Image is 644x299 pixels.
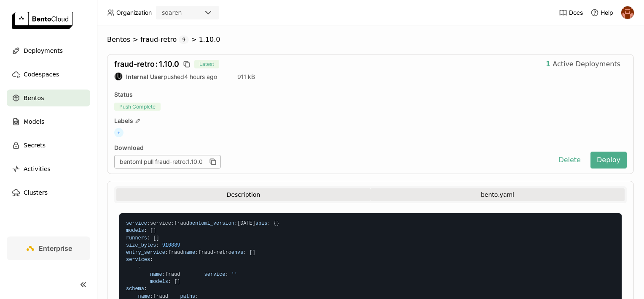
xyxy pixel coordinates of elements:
[114,144,549,152] div: Download
[165,250,168,256] span: :
[114,103,161,111] span: Push Complete
[194,60,219,68] span: Latest
[114,155,221,169] div: bentoml pull fraud-retro:1.10.0
[195,250,198,256] span: :
[116,9,152,16] span: Organization
[546,60,550,68] strong: 1
[199,35,220,44] span: 1.10.0
[126,272,180,277] span: fraud
[156,60,158,68] span: :
[147,235,150,241] span: :
[126,257,150,263] span: services
[114,72,123,81] div: Internal User
[126,220,189,226] span: service fraud
[231,272,237,277] span: ''
[116,188,370,201] button: Description
[162,272,165,277] span: :
[552,152,587,169] button: Delete
[189,35,199,44] span: >
[126,228,144,234] span: models
[24,46,63,56] span: Deployments
[177,279,180,285] span: ]
[126,220,147,226] span: service
[267,220,270,226] span: :
[225,272,228,277] span: :
[179,35,189,44] span: 9
[138,264,141,270] span: -
[114,117,627,125] div: Labels
[107,35,634,44] nav: Breadcrumbs navigation
[7,184,90,201] a: Clusters
[7,236,90,260] a: Enterprise
[7,137,90,154] a: Secrets
[621,6,634,19] img: h0akoisn5opggd859j2zve66u2a2
[539,56,627,73] button: 1Active Deployments
[237,73,255,80] span: 911 kB
[274,220,276,226] span: {
[126,250,183,256] span: fraud
[162,8,182,17] div: soaren
[189,220,255,226] span: [DATE]
[147,220,150,226] span: :
[7,42,90,59] a: Deployments
[204,272,225,277] span: service
[255,220,268,226] span: apis
[150,257,153,263] span: :
[7,66,90,83] a: Codespaces
[234,220,237,226] span: :
[126,242,156,248] span: size_bytes
[39,244,72,253] span: Enterprise
[114,72,217,81] div: pushed
[107,35,130,44] span: Bentos
[24,164,51,174] span: Activities
[184,73,217,80] span: 4 hours ago
[231,250,244,256] span: envs
[150,228,153,234] span: [
[24,117,44,127] span: Models
[174,279,177,285] span: [
[126,73,164,80] strong: Internal User
[156,235,159,241] span: ]
[150,272,162,277] span: name
[24,69,59,79] span: Codespaces
[189,220,234,226] span: bentoml_version
[243,250,246,256] span: :
[590,152,627,169] button: Deploy
[126,235,147,241] span: runners
[24,93,44,103] span: Bentos
[114,128,123,137] span: +
[153,235,156,241] span: [
[156,242,159,248] span: :
[590,8,613,17] div: Help
[114,91,627,98] div: Status
[162,242,180,248] span: 910889
[276,220,279,226] span: }
[213,250,216,256] span: -
[250,250,252,256] span: [
[370,188,625,201] button: bento.yaml
[144,286,147,292] span: :
[7,160,90,177] a: Activities
[114,60,179,68] span: fraud-retro 1.10.0
[12,12,73,29] img: logo
[126,286,144,292] span: schema
[7,113,90,130] a: Models
[24,140,46,150] span: Secrets
[182,9,183,17] input: Selected soaren.
[183,250,196,256] span: name
[153,228,156,234] span: ]
[183,250,231,256] span: fraud retro
[569,9,583,16] span: Docs
[24,188,48,198] span: Clusters
[601,9,613,16] span: Help
[150,279,168,285] span: models
[126,250,165,256] span: entry_service
[168,279,171,285] span: :
[115,73,122,80] div: IU
[130,35,140,44] span: >
[171,220,174,226] span: :
[559,8,583,17] a: Docs
[252,250,255,256] span: ]
[144,228,147,234] span: :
